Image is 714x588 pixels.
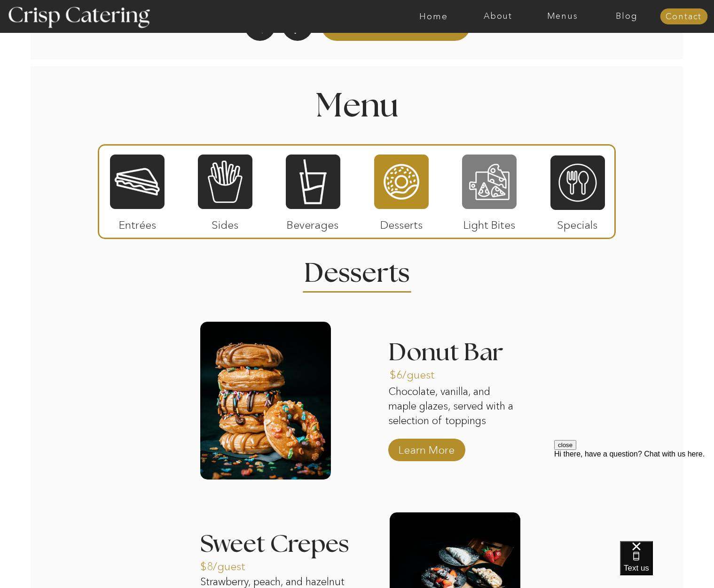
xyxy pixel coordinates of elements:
[317,8,476,41] a: Get a Free Quote [DATE]
[554,440,714,553] iframe: podium webchat widget prompt
[282,209,344,236] p: Beverages
[200,532,373,557] h3: Sweet Crepes
[401,12,466,21] a: Home
[370,209,433,236] p: Desserts
[595,12,659,21] a: Blog
[296,260,418,279] h2: Desserts
[106,209,169,236] p: Entrées
[458,209,521,236] p: Light Bites
[227,90,488,118] h1: Menu
[546,209,609,236] p: Specials
[390,359,452,386] a: $6/guest
[194,209,256,236] p: Sides
[395,434,458,461] a: Learn More
[620,541,714,588] iframe: podium webchat widget bubble
[388,340,559,372] h3: Donut Bar
[466,12,530,21] a: About
[200,550,263,578] a: $8/guest
[660,12,707,22] a: Contact
[530,12,595,21] a: Menus
[388,385,519,430] p: Chocolate, vanilla, and maple glazes, served with a selection of toppings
